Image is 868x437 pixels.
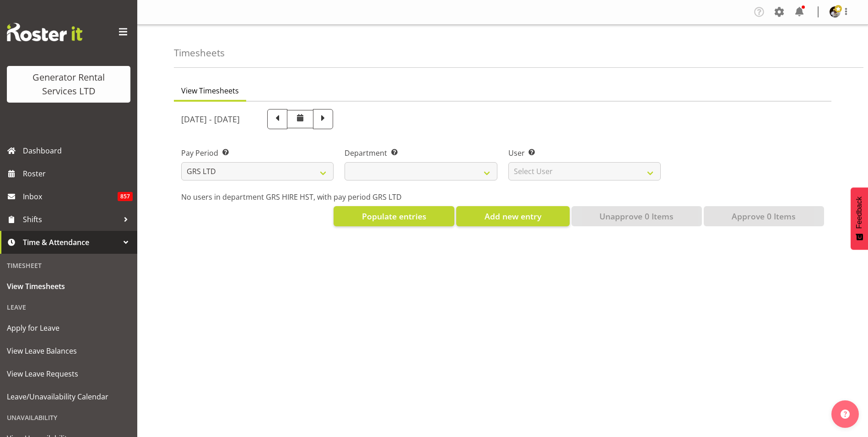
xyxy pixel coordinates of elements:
[2,385,135,408] a: Leave/Unavailability Calendar
[23,213,119,226] span: Shifts
[181,191,824,202] p: No users in department GRS HIRE HST, with pay period GRS LTD
[23,190,118,203] span: Inbox
[7,367,130,381] span: View Leave Requests
[16,71,121,98] div: Generator Rental Services LTD
[23,167,133,180] span: Roster
[181,85,239,96] span: View Timesheets
[2,339,135,362] a: View Leave Balances
[2,362,135,385] a: View Leave Requests
[2,317,135,339] a: Apply for Leave
[2,275,135,298] a: View Timesheets
[2,298,135,317] div: Leave
[841,410,850,419] img: help-xxl-2.png
[704,206,824,226] button: Approve 0 Items
[345,147,497,158] label: Department
[7,279,130,293] span: View Timesheets
[851,187,868,250] button: Feedback - Show survey
[485,210,541,222] span: Add new entry
[23,144,133,158] span: Dashboard
[7,321,130,335] span: Apply for Leave
[508,147,661,158] label: User
[7,23,82,41] img: Rosterit website logo
[2,408,135,427] div: Unavailability
[181,114,240,124] h5: [DATE] - [DATE]
[181,147,334,158] label: Pay Period
[118,192,133,201] span: 857
[174,48,225,58] h4: Timesheets
[456,206,569,226] button: Add new entry
[23,235,119,249] span: Time & Attendance
[830,6,841,17] img: andrew-crenfeldtab2e0c3de70d43fd7286f7b271d34304.png
[599,210,674,222] span: Unapprove 0 Items
[7,390,130,404] span: Leave/Unavailability Calendar
[732,210,796,222] span: Approve 0 Items
[855,197,863,229] span: Feedback
[7,344,130,358] span: View Leave Balances
[571,206,702,226] button: Unapprove 0 Items
[334,206,454,226] button: Populate entries
[2,256,135,275] div: Timesheet
[362,210,426,222] span: Populate entries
